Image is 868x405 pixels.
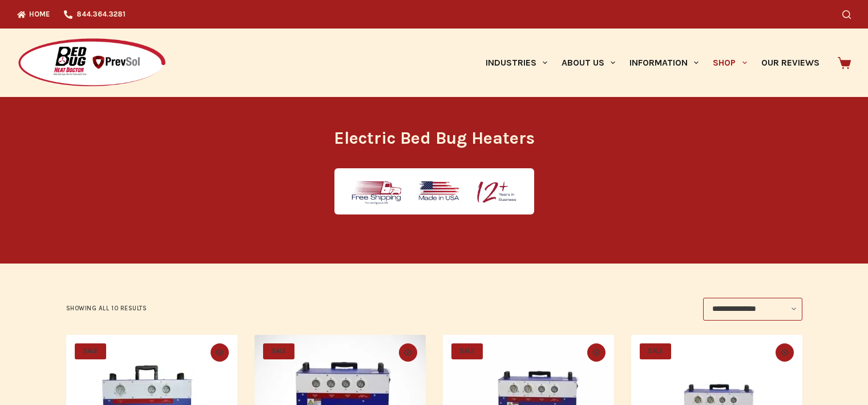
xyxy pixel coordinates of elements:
button: Quick view toggle [399,343,417,362]
a: Shop [706,29,754,97]
a: Industries [478,29,554,97]
span: SALE [451,343,483,359]
p: Showing all 10 results [66,303,147,314]
span: SALE [640,343,671,359]
a: Our Reviews [754,29,826,97]
h1: Electric Bed Bug Heaters [220,125,648,151]
a: About Us [554,29,622,97]
select: Shop order [703,298,802,321]
span: SALE [75,343,106,359]
button: Quick view toggle [587,343,605,362]
a: Information [623,29,706,97]
img: Prevsol/Bed Bug Heat Doctor [17,38,167,88]
span: SALE [263,343,294,359]
button: Quick view toggle [776,343,794,362]
nav: Primary [478,29,826,97]
button: Search [842,10,851,19]
button: Quick view toggle [211,343,229,362]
